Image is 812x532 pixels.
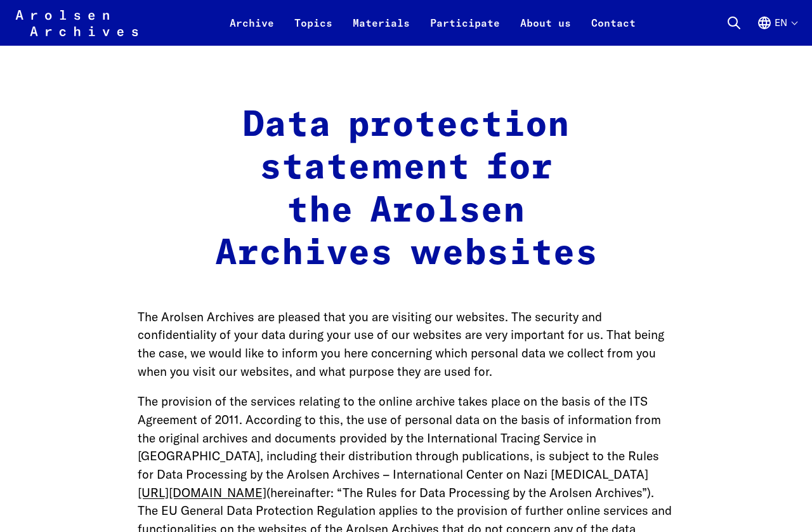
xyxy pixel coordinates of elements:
[284,15,343,46] a: Topics
[215,108,598,272] strong: Data protection statement for the Arolsen Archives websites
[510,15,581,46] a: About us
[757,15,797,46] button: English, language selection
[219,8,646,38] nav: Primary
[581,15,646,46] a: Contact
[420,15,510,46] a: Participate
[138,308,674,381] p: The Arolsen Archives are pleased that you are visiting our websites. The security and confidentia...
[343,15,420,46] a: Materials
[219,15,284,46] a: Archive
[138,485,266,500] a: [URL][DOMAIN_NAME]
